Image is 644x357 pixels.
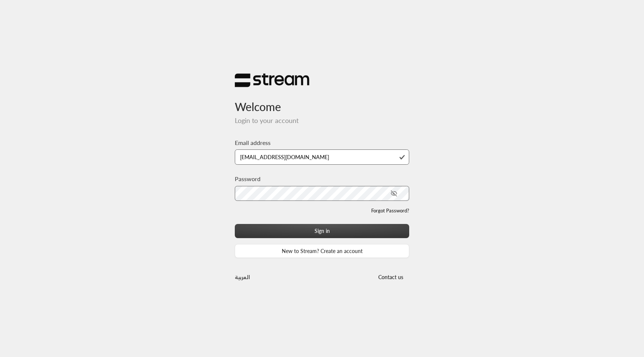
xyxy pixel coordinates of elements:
[235,149,409,165] input: Type your email here
[235,244,409,258] a: New to Stream? Create an account
[372,274,409,280] a: Contact us
[388,187,400,200] button: toggle password visibility
[235,174,261,183] label: Password
[235,224,409,238] button: Sign in
[235,88,409,113] h3: Welcome
[235,73,309,88] img: Stream Logo
[371,207,409,215] a: Forgot Password?
[235,270,250,284] a: العربية
[372,270,409,284] button: Contact us
[235,117,409,125] h5: Login to your account
[235,138,271,147] label: Email address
